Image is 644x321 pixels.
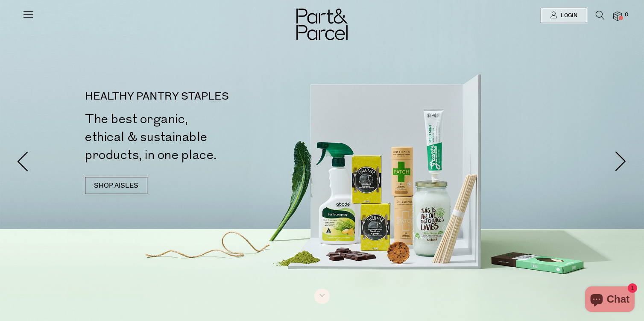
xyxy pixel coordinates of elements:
[85,110,325,164] h2: The best organic, ethical & sustainable products, in one place.
[296,9,348,40] img: Part&Parcel
[85,91,325,102] p: HEALTHY PANTRY STAPLES
[541,8,587,23] a: Login
[583,286,637,314] inbox-online-store-chat: Shopify online store chat
[613,12,622,21] a: 0
[559,12,577,19] span: Login
[85,177,147,194] a: SHOP AISLES
[623,11,630,19] span: 0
